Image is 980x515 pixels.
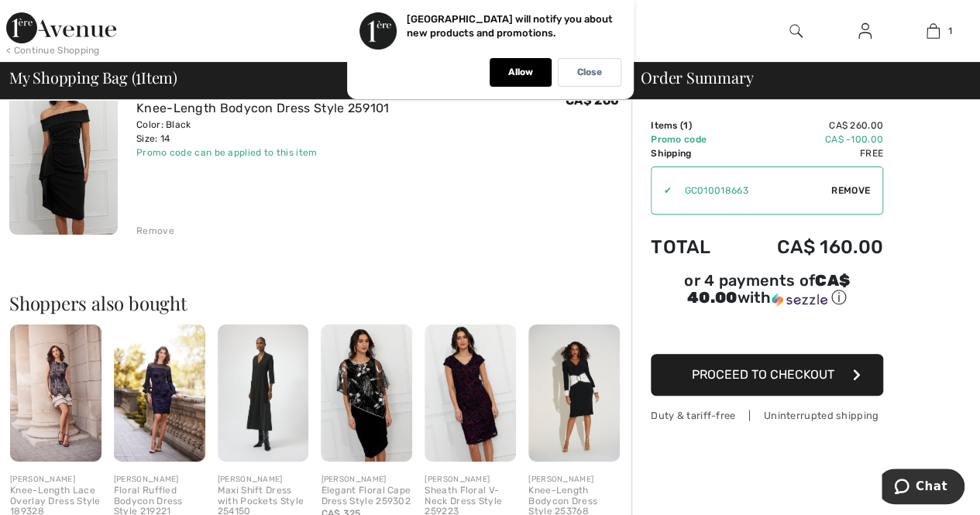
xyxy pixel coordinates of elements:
td: Promo code [651,132,734,146]
div: [PERSON_NAME] [10,474,101,486]
div: [PERSON_NAME] [321,474,412,486]
td: CA$ 260.00 [734,118,883,132]
div: [PERSON_NAME] [218,474,309,486]
img: Elegant Floral Cape Dress Style 259302 [321,324,412,462]
div: Remove [136,224,174,238]
img: Sheath Floral V-Neck Dress Style 259223 [425,324,516,462]
img: My Info [858,22,872,40]
button: Proceed to Checkout [651,354,883,396]
span: Proceed to Checkout [692,367,834,382]
a: 1 [899,22,967,40]
div: [PERSON_NAME] [528,474,620,486]
span: 1 [136,66,141,86]
td: CA$ 160.00 [734,221,883,273]
td: Shipping [651,146,734,160]
iframe: PayPal-paypal [651,314,883,348]
div: Duty & tariff-free | Uninterrupted shipping [651,408,883,423]
p: Close [577,67,602,78]
p: Allow [508,67,533,78]
img: Knee-Length Bodycon Dress Style 253768 [528,324,620,462]
div: < Continue Shopping [6,43,100,57]
img: Knee-Length Lace Overlay Dress Style 189328 [10,324,101,462]
div: or 4 payments ofCA$ 40.00withSezzle Click to learn more about Sezzle [651,273,883,314]
span: CA$ 260 [566,93,619,108]
td: Free [734,146,883,160]
p: [GEOGRAPHIC_DATA] will notify you about new products and promotions. [407,13,613,39]
td: CA$ -100.00 [734,132,883,146]
img: Sezzle [772,293,827,307]
td: Items ( ) [651,118,734,132]
span: 1 [947,24,951,38]
img: Floral Ruffled Bodycon Dress Style 219221 [114,324,205,462]
span: Remove [831,184,870,197]
div: ✔ [652,184,672,197]
div: Elegant Floral Cape Dress Style 259302 [321,486,412,507]
a: Knee-Length Bodycon Dress Style 259101 [136,101,389,115]
span: My Shopping Bag ( Item) [9,70,177,85]
div: Promo code can be applied to this item [136,146,389,160]
div: Color: Black Size: 14 [136,118,389,146]
div: [PERSON_NAME] [114,474,205,486]
img: Maxi Shift Dress with Pockets Style 254150 [218,324,309,462]
iframe: Opens a widget where you can chat to one of our agents [882,469,965,507]
div: [PERSON_NAME] [425,474,516,486]
div: or 4 payments of with [651,273,883,308]
h2: Shoppers also bought [9,294,631,312]
td: Total [651,221,734,273]
img: My Bag [927,22,940,40]
a: Sign In [846,22,884,41]
input: Promo code [672,167,831,214]
div: Order Summary [622,70,971,85]
span: CA$ 40.00 [687,271,850,307]
span: 1 [683,120,688,131]
img: Knee-Length Bodycon Dress Style 259101 [9,72,118,235]
img: 1ère Avenue [6,12,116,43]
img: search the website [789,22,803,40]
